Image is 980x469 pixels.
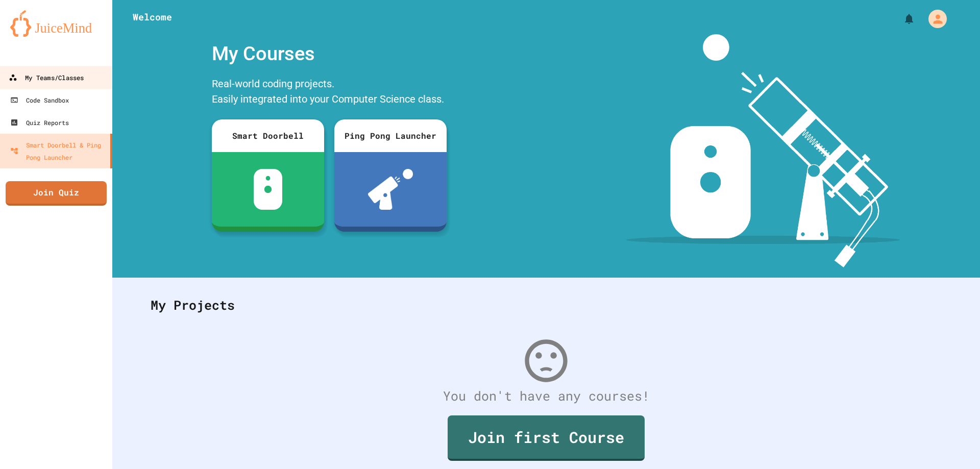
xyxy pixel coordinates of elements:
div: You don't have any courses! [140,386,952,406]
img: sdb-white.svg [254,169,283,210]
div: My Notifications [884,10,918,28]
div: Code Sandbox [10,94,69,106]
div: Smart Doorbell & Ping Pong Launcher [10,139,106,163]
div: My Courses [207,34,452,73]
div: Quiz Reports [10,116,69,129]
div: My Teams/Classes [9,71,84,84]
div: Ping Pong Launcher [334,119,447,152]
a: Join first Course [448,415,645,461]
img: logo-orange.svg [10,10,102,37]
div: Smart Doorbell [212,119,324,152]
img: ppl-with-ball.png [368,169,413,210]
img: banner-image-my-projects.png [626,34,900,267]
div: My Account [918,7,949,31]
div: My Projects [140,285,952,325]
a: Join Quiz [6,181,107,206]
div: Real-world coding projects. Easily integrated into your Computer Science class. [207,73,452,112]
